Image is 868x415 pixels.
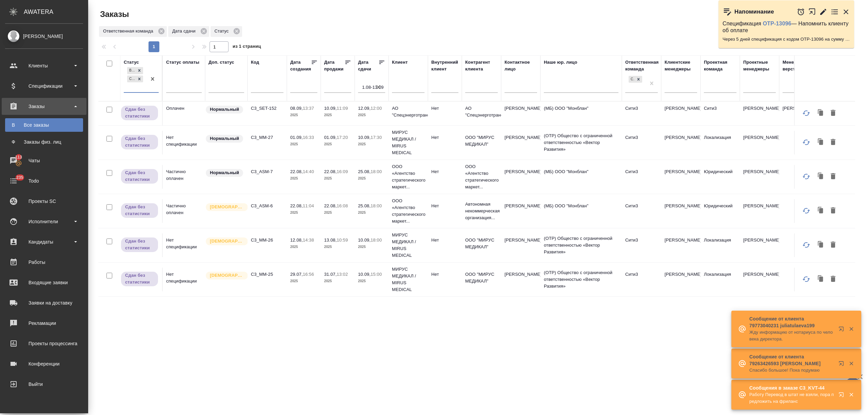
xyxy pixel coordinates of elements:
[163,102,205,125] td: Оплачен
[2,193,86,210] a: Проекты SC
[337,135,348,140] p: 17:20
[303,203,314,208] p: 11:04
[163,165,205,189] td: Частично оплачен
[701,233,740,257] td: Локализация
[827,238,839,251] button: Удалить
[431,105,458,112] p: Нет
[120,105,159,121] div: Выставляет ПМ, когда заказ сдан КМу, но начисления еще не проведены
[337,169,348,174] p: 16:09
[125,106,154,120] p: Сдан без статистики
[431,59,458,72] div: Внутренний клиент
[371,106,382,111] p: 12:00
[324,59,344,72] div: Дата продажи
[233,42,261,52] span: из 1 страниц
[290,106,303,111] p: 08.09,
[701,268,740,291] td: Локализация
[358,59,378,72] div: Дата сдачи
[5,101,83,111] div: Заказы
[740,199,779,223] td: [PERSON_NAME]
[661,131,701,154] td: [PERSON_NAME]
[172,28,198,35] p: Дата сдачи
[166,59,199,66] div: Статус оплаты
[392,198,425,225] p: ООО «Агентство стратегического маркет...
[205,271,244,280] div: Выставляется автоматически для первых 3 заказов нового контактного лица. Особое внимание
[324,272,337,277] p: 31.07,
[290,209,317,216] p: 2025
[215,28,231,35] p: Статус
[358,112,385,119] p: 2025
[324,237,337,243] p: 13.08,
[465,134,498,148] p: ООО "МИРУС МЕДИКАЛ"
[701,102,740,125] td: Сити3
[290,237,303,243] p: 12.08,
[290,59,311,72] div: Дата создания
[324,209,351,216] p: 2025
[98,9,129,20] span: Заказы
[734,8,774,15] p: Напоминание
[127,67,136,74] div: Выполнен
[465,163,498,190] p: ООО «Агентство стратегического маркет...
[392,266,425,293] p: МИРУС МЕДИКАЛ / MIRUS MEDICAL
[2,274,86,291] a: Входящие заявки
[5,196,83,206] div: Проекты SC
[661,199,701,223] td: [PERSON_NAME]
[358,141,385,148] p: 2025
[740,268,779,291] td: [PERSON_NAME]
[12,174,27,181] span: 235
[358,203,371,208] p: 25.08,
[2,152,86,169] a: 113Чаты
[540,129,622,156] td: (OTP) Общество с ограниченной ответственностью «Вектор Развития»
[834,322,851,338] button: Открыть в новой вкладке
[431,237,458,244] p: Нет
[371,203,382,208] p: 18:00
[358,169,371,174] p: 25.08,
[210,106,239,113] p: Нормальный
[24,5,88,19] div: AWATERA
[392,163,425,190] p: ООО «Агентство стратегического маркет...
[5,155,83,166] div: Чаты
[814,136,827,149] button: Клонировать
[544,59,577,66] div: Наше юр. лицо
[290,278,317,285] p: 2025
[661,165,701,189] td: [PERSON_NAME]
[163,131,205,154] td: Нет спецификации
[763,21,791,26] a: OTP-13096
[324,244,351,250] p: 2025
[431,203,458,209] p: Нет
[814,107,827,120] button: Клонировать
[5,359,83,369] div: Конференции
[358,272,371,277] p: 10.09,
[205,168,244,178] div: Статус по умолчанию для стандартных заказов
[501,165,540,189] td: [PERSON_NAME]
[501,268,540,291] td: [PERSON_NAME]
[749,385,834,391] p: Сообщения в заказе C3_KVT-44
[749,329,834,343] p: Жду информацию от нотариуса по человека директора.
[740,233,779,257] td: [PERSON_NAME]
[290,203,303,208] p: 22.08,
[371,237,382,243] p: 18:00
[211,26,242,37] div: Статус
[661,268,701,291] td: [PERSON_NAME]
[358,135,371,140] p: 10.09,
[622,199,661,223] td: Сити3
[2,376,86,393] a: Выйти
[625,59,659,72] div: Ответственная команда
[622,131,661,154] td: Сити3
[465,271,498,285] p: ООО "МИРУС МЕДИКАЛ"
[540,199,622,223] td: (МБ) ООО "Монблан"
[827,204,839,217] button: Удалить
[163,268,205,291] td: Нет спецификации
[749,391,834,405] p: Работу Перевод в штат не взяли, пора предложить на фриланс
[120,203,159,219] div: Выставляет ПМ, когда заказ сдан КМу, но начисления еще не проведены
[324,135,337,140] p: 01.09,
[844,392,858,398] button: Закрыть
[819,8,827,16] button: Редактировать
[303,237,314,243] p: 14:38
[358,244,385,250] p: 2025
[827,273,839,286] button: Удалить
[431,134,458,141] p: Нет
[125,169,154,183] p: Сдан без статистики
[2,355,86,372] a: Конференции
[5,298,83,308] div: Заявки на доставку
[5,135,83,149] a: ФЗаказы физ. лиц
